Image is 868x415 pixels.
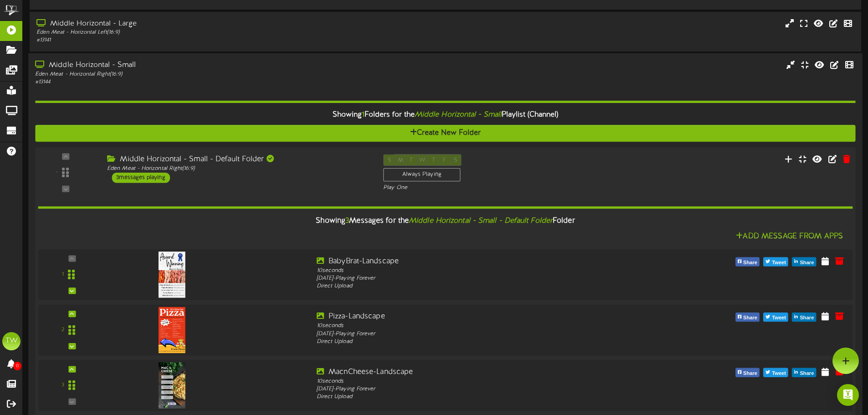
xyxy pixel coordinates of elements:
[35,60,369,70] div: Middle Horizontal - Small
[362,111,365,119] span: 1
[317,274,642,282] div: [DATE] - Playing Forever
[159,251,185,297] img: 3bae1740-fa20-4275-823b-6de335ce167b.png
[763,257,788,266] button: Tweet
[35,125,855,142] button: Create New Folder
[798,368,816,378] span: Share
[317,330,642,338] div: [DATE] - Playing Forever
[317,266,642,274] div: 10 seconds
[28,105,862,125] div: Showing Folders for the Playlist (Channel)
[741,313,759,323] span: Share
[36,36,369,44] div: # 13141
[383,184,576,191] div: Play One
[837,384,859,406] div: Open Intercom Messenger
[36,29,369,36] div: Eden Meat - Horizontal Left ( 16:9 )
[317,322,642,330] div: 10 seconds
[741,257,759,267] span: Share
[733,231,846,242] button: Add Message From Apps
[107,164,370,172] div: Eden Meat - Horizontal Right ( 16:9 )
[770,368,788,378] span: Tweet
[770,313,788,323] span: Tweet
[792,368,816,377] button: Share
[159,362,185,408] img: f3cef537-c8b8-4fcd-affe-f442d42f5c83.png
[317,282,642,290] div: Direct Upload
[798,313,816,323] span: Share
[317,385,642,393] div: [DATE] - Playing Forever
[35,70,369,78] div: Eden Meat - Horizontal Right ( 16:9 )
[763,313,788,322] button: Tweet
[317,393,642,401] div: Direct Upload
[317,311,642,322] div: Pizza-Landscape
[383,168,460,181] div: Always Playing
[31,211,859,231] div: Showing Messages for the Folder
[317,377,642,385] div: 10 seconds
[792,257,816,266] button: Share
[798,257,816,267] span: Share
[792,313,816,322] button: Share
[770,257,788,267] span: Tweet
[763,368,788,377] button: Tweet
[735,257,760,266] button: Share
[345,216,349,225] span: 3
[35,78,369,86] div: # 13144
[2,332,21,350] div: TW
[741,368,759,378] span: Share
[409,216,553,225] i: Middle Horizontal - Small - Default Folder
[317,367,642,377] div: MacnCheese-Landscape
[107,154,370,164] div: Middle Horizontal - Small - Default Folder
[317,338,642,345] div: Direct Upload
[36,19,369,29] div: Middle Horizontal - Large
[159,307,185,353] img: 3eb31d36-b537-44d2-b0e6-32d72da60558.png
[735,368,760,377] button: Share
[735,313,760,322] button: Share
[13,362,21,370] span: 0
[317,256,642,266] div: BabyBrat-Landscape
[112,173,170,183] div: 3 messages playing
[415,111,502,119] i: Middle Horizontal - Small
